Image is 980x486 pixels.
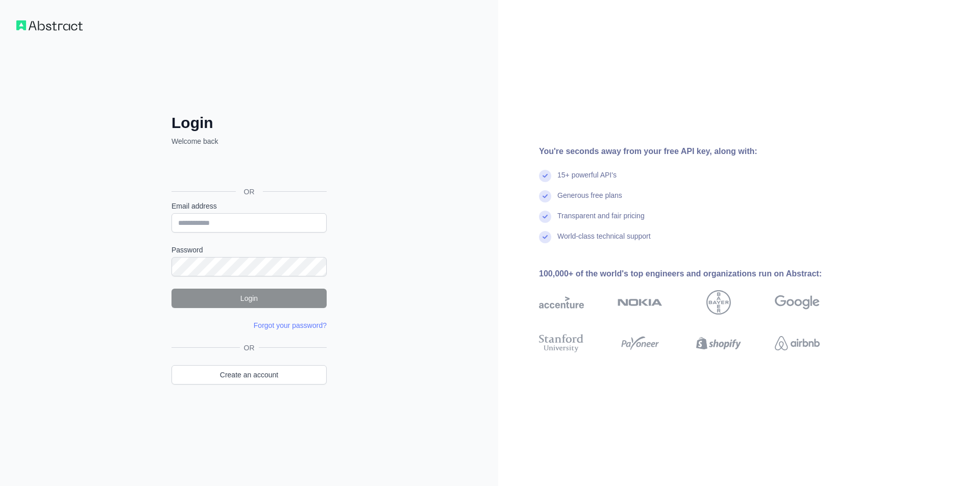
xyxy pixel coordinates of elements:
[539,145,852,158] div: You're seconds away from your free API key, along with:
[254,321,327,329] a: Forgot your password?
[706,290,731,315] img: bayer
[618,290,663,315] img: nokia
[557,231,651,251] div: World-class technical support
[539,211,551,223] img: check mark
[539,190,551,202] img: check mark
[171,201,327,211] label: Email address
[539,231,551,243] img: check mark
[696,332,741,354] img: shopify
[775,332,820,354] img: airbnb
[618,332,663,354] img: payoneer
[557,211,645,231] div: Transparent and fair pricing
[171,245,327,255] label: Password
[171,136,327,146] p: Welcome back
[166,158,330,180] iframe: Кнопка "Войти с аккаунтом Google"
[539,290,584,315] img: accenture
[171,289,327,308] button: Login
[557,170,617,190] div: 15+ powerful API's
[240,343,259,353] span: OR
[539,332,584,354] img: stanford university
[16,20,83,31] img: Workflow
[236,187,263,197] span: OR
[171,365,327,385] a: Create an account
[539,268,852,280] div: 100,000+ of the world's top engineers and organizations run on Abstract:
[557,190,622,211] div: Generous free plans
[171,114,327,132] h2: Login
[539,170,551,182] img: check mark
[775,290,820,315] img: google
